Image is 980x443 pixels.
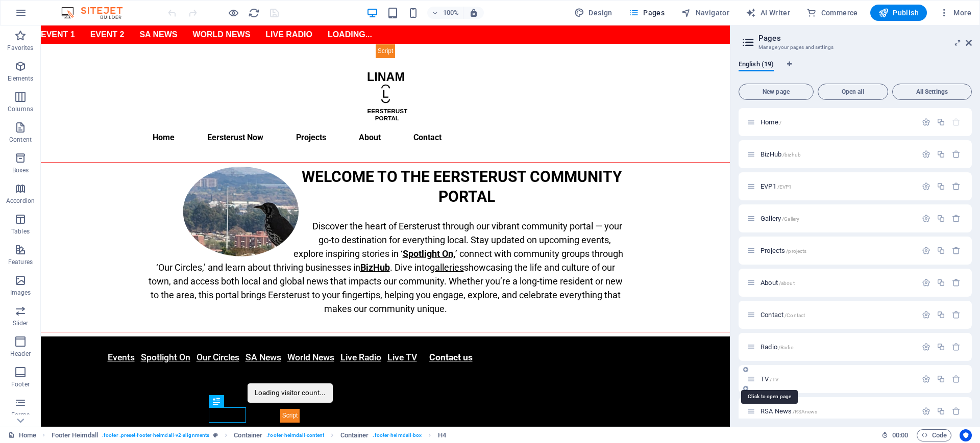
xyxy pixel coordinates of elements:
[761,375,778,383] span: TV
[743,89,809,95] span: New page
[757,247,917,254] div: Projects/projects
[629,8,665,18] span: Pages
[739,60,972,80] div: Language Tabs
[10,350,31,358] p: Header
[770,377,778,382] span: /TV
[677,5,733,21] button: Navigator
[802,5,862,21] button: Commerce
[870,5,927,21] button: Publish
[761,183,792,190] span: Click to open page
[922,182,930,191] div: Settings
[878,8,919,18] span: Publish
[935,5,975,21] button: More
[937,246,945,255] div: Duplicate
[11,411,30,419] p: Forms
[373,429,422,441] span: . footer-heimdall-box
[739,84,814,100] button: New page
[922,214,930,223] div: Settings
[11,380,30,388] p: Footer
[739,58,774,72] span: English (19)
[960,429,972,441] button: Usercentrics
[13,319,29,327] p: Slider
[757,376,917,382] div: TV/TV
[6,197,35,205] p: Accordion
[59,7,135,19] img: Editor Logo
[785,312,805,318] span: /Contact
[922,246,930,255] div: Settings
[11,227,30,236] p: Tables
[9,136,32,144] p: Content
[937,278,945,287] div: Duplicate
[340,429,369,441] span: Click to select. Double-click to edit
[952,182,961,191] div: Remove
[952,407,961,415] div: Remove
[952,343,961,351] div: Remove
[757,311,917,318] div: Contact/Contact
[8,429,36,441] a: Click to cancel selection. Double-click to open Pages
[937,118,945,126] div: Duplicate
[757,151,917,158] div: BizHub/bizhub
[681,8,729,18] span: Navigator
[761,118,781,126] span: Click to open page
[746,8,790,18] span: AI Writer
[937,375,945,383] div: Duplicate
[793,409,817,414] span: /RSAnews
[937,214,945,223] div: Duplicate
[937,407,945,415] div: Duplicate
[897,89,967,95] span: All Settings
[952,278,961,287] div: Remove
[52,429,446,441] nav: breadcrumb
[8,105,33,113] p: Columns
[438,429,446,441] span: Click to select. Double-click to edit
[761,311,805,319] span: Click to open page
[227,7,239,19] button: Click here to leave preview mode and continue editing
[248,7,260,19] button: reload
[937,150,945,159] div: Duplicate
[922,407,930,415] div: Settings
[881,429,909,441] h6: Session time
[234,429,262,441] span: Click to select. Double-click to edit
[761,150,801,158] span: Click to open page
[952,150,961,159] div: Remove
[248,7,260,19] i: Reload page
[952,310,961,319] div: Remove
[922,343,930,351] div: Settings
[742,5,794,21] button: AI Writer
[570,5,617,21] div: Design (Ctrl+Alt+Y)
[7,44,33,52] p: Favorites
[10,289,31,297] p: Images
[952,375,961,383] div: Remove
[266,429,324,441] span: . footer-heimdall-content
[757,408,917,414] div: RSA News/RSAnews
[8,258,33,266] p: Features
[574,8,612,18] span: Design
[570,5,617,21] button: Design
[52,429,98,441] span: Click to select. Double-click to edit
[757,279,917,286] div: About/about
[786,248,806,254] span: /projects
[443,7,459,19] h6: 100%
[757,183,917,190] div: EVP1/EVP1
[469,8,478,17] i: On resize automatically adjust zoom level to fit chosen device.
[892,429,908,441] span: 00 00
[427,7,463,19] button: 100%
[922,150,930,159] div: Settings
[761,247,806,254] span: Click to open page
[757,215,917,222] div: Gallery/Gallery
[761,343,794,351] span: Click to open page
[952,246,961,255] div: Remove
[777,184,792,190] span: /EVP1
[937,343,945,351] div: Duplicate
[822,89,884,95] span: Open all
[922,375,930,383] div: Settings
[937,310,945,319] div: Duplicate
[782,152,801,158] span: /bizhub
[952,118,961,126] div: The startpage cannot be deleted
[757,119,917,125] div: Home/
[779,120,781,125] span: /
[818,84,888,100] button: Open all
[917,429,951,441] button: Code
[8,74,34,83] p: Elements
[922,278,930,287] div: Settings
[758,43,951,52] h3: Manage your pages and settings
